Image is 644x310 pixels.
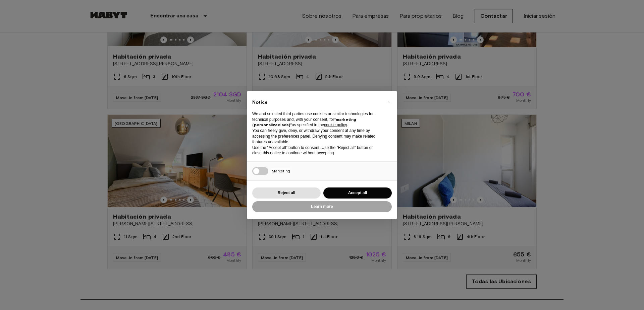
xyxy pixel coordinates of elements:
[252,128,381,145] p: You can freely give, deny, or withdraw your consent at any time by accessing the preferences pane...
[272,168,290,173] span: Marketing
[252,187,321,199] button: Reject all
[252,145,381,156] p: Use the “Accept all” button to consent. Use the “Reject all” button or close this notice to conti...
[387,98,390,106] span: ×
[252,117,356,128] strong: “marketing (personalized ads)”
[383,96,394,107] button: Close this notice
[252,201,392,212] button: Learn more
[324,123,347,127] a: cookie policy
[252,99,381,106] h2: Notice
[252,111,381,128] p: We and selected third parties use cookies or similar technologies for technical purposes and, wit...
[323,187,392,199] button: Accept all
